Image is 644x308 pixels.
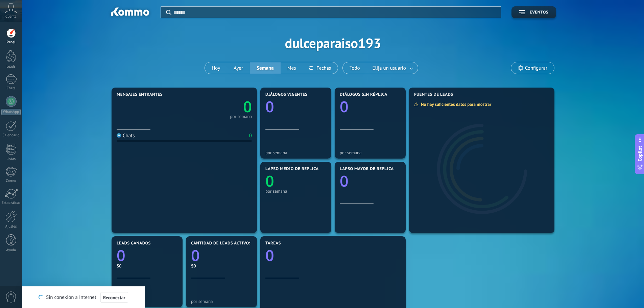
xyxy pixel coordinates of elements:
button: Reconectar [100,292,128,303]
button: Fechas [303,62,337,74]
button: Ayer [227,62,250,74]
button: Elija un usuario [367,62,418,74]
button: Hoy [205,62,227,74]
text: 0 [340,171,349,191]
a: 0 [117,245,177,266]
text: 0 [117,245,125,266]
span: Mensajes entrantes [117,92,163,97]
span: Elija un usuario [371,64,407,73]
div: $0 [191,263,252,269]
span: Fuentes de leads [414,92,453,97]
button: Mes [281,62,303,74]
div: por semana [191,299,252,304]
div: Estadísticas [1,201,21,205]
div: Chats [1,86,21,91]
span: Eventos [530,10,548,15]
div: Correo [1,179,21,183]
text: 0 [265,96,274,117]
a: 0 [184,96,252,117]
span: Cuenta [5,15,17,19]
text: 0 [265,171,274,191]
span: Diálogos vigentes [265,92,308,97]
span: Tareas [265,241,281,246]
a: 0 [191,245,252,266]
span: Leads ganados [117,241,151,246]
div: Sin conexión a Internet [39,292,128,303]
span: Lapso mayor de réplica [340,167,393,171]
text: 0 [265,245,274,266]
div: Listas [1,157,21,161]
a: 0 [265,245,401,266]
div: Ayuda [1,248,21,253]
button: Semana [250,62,281,74]
text: 0 [243,96,252,117]
div: Leads [1,65,21,69]
div: 0 [249,133,252,139]
div: por semana [117,299,177,304]
span: Lapso medio de réplica [265,167,319,171]
div: $0 [117,263,177,269]
text: 0 [191,245,200,266]
span: Reconectar [103,295,125,300]
div: Panel [1,40,21,45]
div: WhatsApp [1,109,21,115]
div: No hay suficientes datos para mostrar [414,101,496,107]
div: Ajustes [1,224,21,229]
span: Diálogos sin réplica [340,92,387,97]
div: por semana [340,150,401,155]
div: por semana [230,115,252,118]
span: Copilot [637,146,643,161]
img: Chats [117,133,121,138]
span: Configurar [525,65,547,71]
div: Chats [117,133,135,139]
button: Todo [343,62,367,74]
div: Calendario [1,133,21,138]
div: por semana [265,189,326,194]
span: Cantidad de leads activos [191,241,252,246]
div: por semana [265,150,326,155]
text: 0 [340,96,349,117]
button: Eventos [511,6,556,18]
